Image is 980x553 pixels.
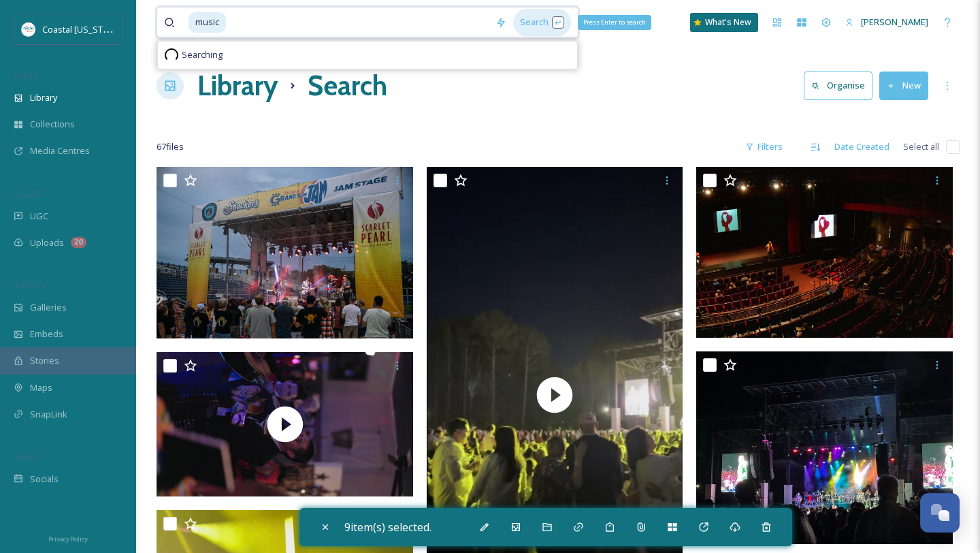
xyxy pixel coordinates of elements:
[14,452,41,462] span: SOCIALS
[197,65,278,106] a: Library
[30,236,64,249] span: Uploads
[182,48,223,61] span: Searching
[30,91,57,104] span: Library
[48,530,88,546] a: Privacy Policy
[157,140,184,153] span: 67 file s
[30,381,52,394] span: Maps
[30,408,67,421] span: SnapLink
[14,70,37,80] span: MEDIA
[903,140,939,153] span: Select all
[71,237,86,248] div: 20
[861,16,928,28] span: [PERSON_NAME]
[738,133,789,160] div: Filters
[42,22,120,35] span: Coastal [US_STATE]
[920,493,960,533] button: Open Chat
[30,473,59,486] span: Socials
[696,167,953,338] img: StudioAMeetings2_IPCasino_Biloxi_2020.jpg
[48,535,88,543] span: Privacy Policy
[828,133,896,160] div: Date Created
[189,12,226,32] span: music
[157,352,413,496] img: thumbnail
[879,72,928,99] button: New
[30,301,67,314] span: Galleries
[690,13,758,32] a: What's New
[30,144,90,157] span: Media Centres
[30,328,63,341] span: Embeds
[308,65,387,106] h1: Search
[344,520,431,535] span: 9 item(s) selected.
[14,280,45,290] span: WIDGETS
[513,9,571,35] div: Search
[30,354,59,367] span: Stories
[696,351,953,544] img: TheSound_KC_2024-05.jpg
[30,210,48,223] span: UGC
[22,22,35,36] img: download%20%281%29.jpeg
[157,167,413,338] img: Grand Slam Jam-70.jpg
[804,72,872,99] button: Organise
[30,118,75,131] span: Collections
[578,15,651,30] div: Press Enter to search
[838,9,935,35] a: [PERSON_NAME]
[14,189,43,199] span: COLLECT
